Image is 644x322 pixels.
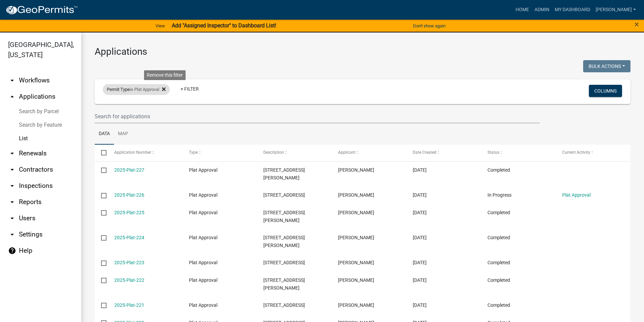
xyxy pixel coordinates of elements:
i: arrow_drop_down [8,214,16,222]
datatable-header-cell: Date Created [406,145,481,161]
i: help [8,247,16,255]
button: Columns [589,85,622,97]
span: Permit Type [107,87,130,92]
a: Admin [532,3,552,16]
span: Completed [487,302,510,308]
span: Completed [487,210,510,215]
span: james m boyd [338,192,374,198]
span: 385 POPE RD [263,277,305,291]
span: Description [263,150,284,155]
a: 2025-Plat-224 [114,235,144,240]
span: 08/04/2025 [413,210,427,215]
i: arrow_drop_down [8,166,16,174]
span: Type [189,150,198,155]
i: arrow_drop_down [8,230,16,239]
span: Plat Approval [189,210,217,215]
span: 08/13/2025 [413,192,427,198]
i: arrow_drop_down [8,182,16,190]
datatable-header-cell: Description [257,145,332,161]
span: 07/25/2025 [413,235,427,240]
strong: Add "Assigned Inspector" to Dashboard List! [172,22,276,29]
span: Plat Approval [189,192,217,198]
span: Completed [487,167,510,173]
span: 45 OAK LANE [263,302,305,308]
datatable-header-cell: Applicant [332,145,406,161]
datatable-header-cell: Status [481,145,556,161]
input: Search for applications [95,109,540,123]
datatable-header-cell: Type [182,145,257,161]
span: Current Activity [562,150,590,155]
span: Application Number [114,150,151,155]
span: 833 HOPEWELL RD W [263,192,305,198]
span: Applicant [338,150,356,155]
a: View [153,20,168,31]
span: Robert L Stubbs [338,167,374,173]
span: Plat Approval [189,167,217,173]
span: Completed [487,235,510,240]
datatable-header-cell: Current Activity [556,145,630,161]
datatable-header-cell: Application Number [108,145,182,161]
span: 07/25/2025 [413,277,427,283]
i: arrow_drop_down [8,149,16,157]
span: Completed [487,277,510,283]
i: arrow_drop_down [8,198,16,206]
span: Completed [487,260,510,265]
a: My Dashboard [552,3,593,16]
span: 3024 CARL SUTTON RD [263,210,305,223]
a: Map [114,123,132,145]
a: [PERSON_NAME] [593,3,639,16]
i: arrow_drop_down [8,76,16,84]
span: Plat Approval [189,260,217,265]
span: joshua parks [338,260,374,265]
span: Plat Approval [189,277,217,283]
span: 07/25/2025 [413,260,427,265]
span: David Bennett [338,210,374,215]
a: 2025-Plat-227 [114,167,144,173]
span: Plat Approval [189,235,217,240]
div: is Plat Approval [103,84,170,95]
span: Status [487,150,499,155]
h3: Applications [95,46,630,57]
a: Data [95,123,114,145]
span: 1066 OAK GROVE CHURCH RD [263,260,305,265]
span: × [635,20,639,29]
span: 08/19/2025 [413,167,427,173]
div: Remove this filter [144,70,186,80]
button: Bulk Actions [583,60,630,72]
a: 2025-Plat-221 [114,302,144,308]
datatable-header-cell: Select [95,145,108,161]
span: Matthew S Johnson [338,235,374,240]
a: 2025-Plat-225 [114,210,144,215]
button: Don't show again [410,20,448,31]
a: 2025-Plat-222 [114,277,144,283]
button: Close [635,20,639,28]
span: Date Created [413,150,436,155]
a: 2025-Plat-223 [114,260,144,265]
a: Home [513,3,532,16]
a: Plat Approval [562,192,591,198]
span: 07/22/2025 [413,302,427,308]
span: Robert L Stubbs [338,302,374,308]
a: 2025-Plat-226 [114,192,144,198]
span: Robert L Stubbs [338,277,374,283]
span: Plat Approval [189,302,217,308]
span: 981 MORAN RD [263,235,305,248]
span: 3031 WALTON RD [263,167,305,180]
a: + Filter [175,83,204,95]
span: In Progress [487,192,511,198]
i: arrow_drop_up [8,93,16,101]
